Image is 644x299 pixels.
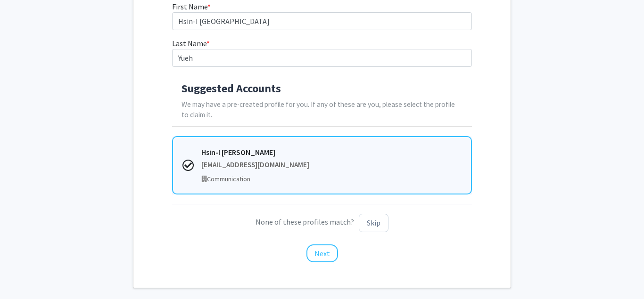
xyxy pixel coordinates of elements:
[172,2,207,11] span: First Name
[207,175,250,183] span: Communication
[359,214,388,232] button: Skip
[172,39,206,48] span: Last Name
[172,214,472,232] p: None of these profiles match?
[306,244,338,262] button: Next
[7,257,40,292] iframe: Chat
[182,82,463,96] h4: Suggested Accounts
[182,99,463,121] p: We may have a pre-created profile for you. If any of these are you, please select the profile to ...
[201,160,462,170] div: [EMAIL_ADDRESS][DOMAIN_NAME]
[201,146,462,158] div: Hsin-I [PERSON_NAME]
